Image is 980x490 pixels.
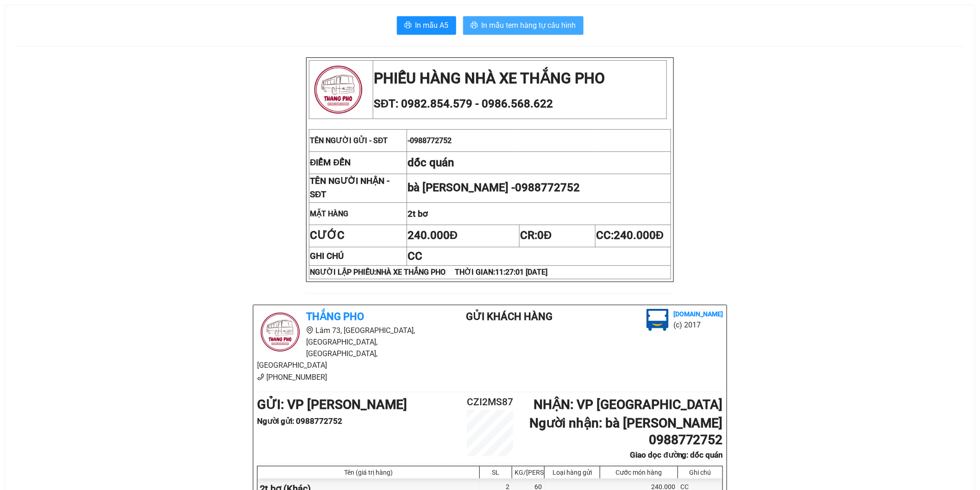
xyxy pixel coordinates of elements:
div: Loại hàng gửi [547,469,597,476]
strong: GHI CHÚ [310,251,344,261]
span: - [408,136,452,145]
span: 0Đ [537,229,552,242]
img: logo.jpg [647,309,669,331]
div: Tên (giá trị hàng) [260,469,477,476]
img: logo [310,61,367,118]
span: SĐT: 0982.854.579 - 0986.568.622 [374,97,553,110]
span: In mẫu tem hàng tự cấu hình [482,19,576,31]
span: printer [404,21,412,30]
b: Thắng Pho [306,311,364,322]
span: CC: [596,229,664,242]
span: printer [471,21,478,30]
span: bà [PERSON_NAME] - [408,181,580,194]
span: CR: [520,229,552,242]
span: 0988772752 [515,181,580,194]
li: [PHONE_NUMBER] [257,371,429,383]
strong: ĐIỂM ĐẾN [310,157,351,168]
strong: MẶT HÀNG [310,209,348,218]
li: Lâm 73, [GEOGRAPHIC_DATA], [GEOGRAPHIC_DATA], [GEOGRAPHIC_DATA], [GEOGRAPHIC_DATA] [257,325,429,371]
strong: TÊN NGƯỜI NHẬN - SĐT [310,176,389,200]
span: environment [306,327,314,334]
span: 0988772752 [410,136,452,145]
span: phone [257,373,264,381]
span: TÊN NGƯỜI GỬI - SĐT [310,136,388,145]
h2: CZI2MS87 [451,395,529,410]
li: (c) 2017 [673,319,723,331]
span: NHÀ XE THẮNG PHO THỜI GIAN: [376,268,547,276]
span: dốc quán [408,156,454,169]
span: 240.000Đ [408,229,458,242]
b: Gửi khách hàng [466,311,553,322]
b: Người nhận : bà [PERSON_NAME] 0988772752 [529,415,723,447]
div: Cước món hàng [603,469,675,476]
img: logo.jpg [257,309,303,355]
span: In mẫu A5 [415,19,449,31]
b: GỬI : VP [PERSON_NAME] [257,397,407,412]
span: 11:27:01 [DATE] [495,268,547,276]
strong: CƯỚC [310,229,345,242]
button: printerIn mẫu tem hàng tự cấu hình [463,16,584,35]
b: Giao dọc đường: dốc quán [630,450,723,459]
div: Ghi chú [680,469,720,476]
b: [DOMAIN_NAME] [673,310,723,318]
b: NHẬN : VP [GEOGRAPHIC_DATA] [534,397,723,412]
button: printerIn mẫu A5 [397,16,456,35]
div: KG/[PERSON_NAME] [515,469,542,476]
div: SL [482,469,509,476]
b: Người gửi : 0988772752 [257,416,342,426]
strong: NGƯỜI LẬP PHIẾU: [310,268,547,276]
span: CC [408,250,422,263]
strong: PHIẾU HÀNG NHÀ XE THẮNG PHO [374,69,605,87]
span: 2t bơ [408,209,428,219]
span: 240.000Đ [614,229,664,242]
